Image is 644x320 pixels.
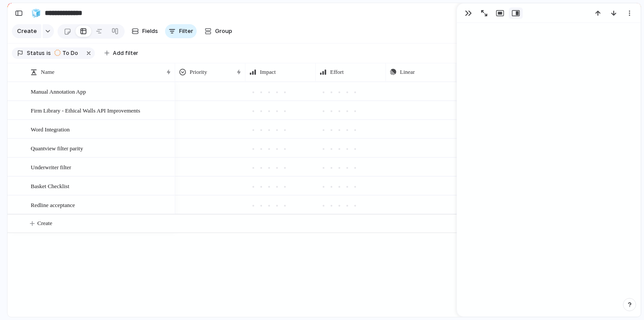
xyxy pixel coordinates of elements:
[27,49,45,57] span: Status
[165,24,197,38] button: Filter
[113,49,138,57] span: Add filter
[17,27,37,36] span: Create
[190,68,207,76] span: Priority
[31,7,41,19] div: 🧊
[215,27,232,36] span: Group
[45,48,53,58] button: is
[179,27,193,36] span: Filter
[52,48,83,58] button: To Do
[400,68,415,76] span: Linear
[29,6,43,20] button: 🧊
[99,47,144,59] button: Add filter
[260,68,276,76] span: Impact
[37,219,52,228] span: Create
[31,162,71,172] span: Underwriter filter
[62,49,78,57] span: To Do
[12,24,41,38] button: Create
[41,68,54,76] span: Name
[142,27,158,36] span: Fields
[31,181,69,191] span: Basket Checklist
[31,105,140,115] span: Firm Library - Ethical Walls API Improvements
[200,24,237,38] button: Group
[47,49,51,57] span: is
[330,68,344,76] span: Effort
[31,143,83,153] span: Quantview filter parity
[128,24,162,38] button: Fields
[31,124,70,134] span: Word Integration
[31,86,86,96] span: Manual Annotation App
[31,200,75,210] span: Redline acceptance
